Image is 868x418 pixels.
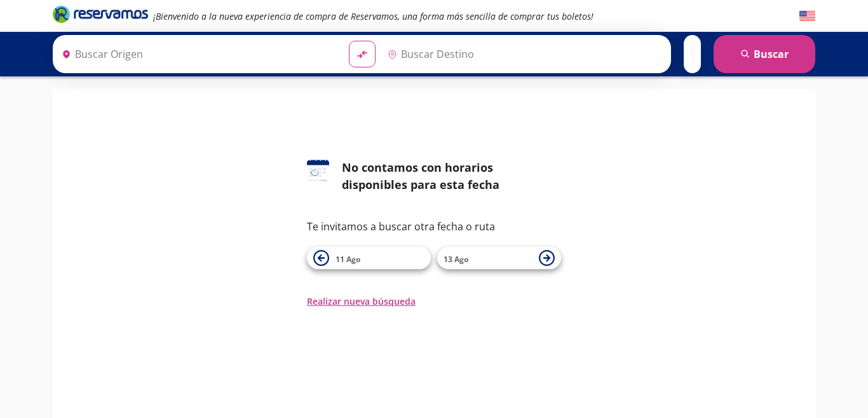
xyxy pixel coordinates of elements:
[444,254,468,265] span: 13 Ago
[307,219,561,234] p: Te invitamos a buscar otra fecha o ruta
[437,247,561,269] button: 13 Ago
[307,295,416,308] button: Realizar nueva búsqueda
[342,159,561,193] div: No contamos con horarios disponibles para esta fecha
[336,254,360,265] span: 11 Ago
[799,8,815,24] button: English
[53,4,148,24] i: Brand Logo
[307,247,431,269] button: 11 Ago
[714,35,815,73] button: Buscar
[383,38,665,70] input: Buscar Destino
[57,38,339,70] input: Buscar Origen
[153,10,593,22] em: ¡Bienvenido a la nueva experiencia de compra de Reservamos, una forma más sencilla de comprar tus...
[53,4,148,27] a: Brand Logo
